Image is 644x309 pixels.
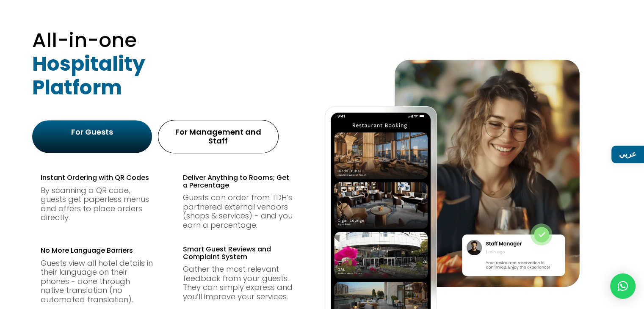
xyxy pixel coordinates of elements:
div: For Management and Staff [166,127,271,146]
span: No More Language Barriers [41,246,133,255]
p: By scanning a QR code, guests get paperless menus and offers to place orders directly. [41,186,153,222]
span: Smart Guest Reviews and Complaint System [183,244,271,262]
div: For Guests [40,127,144,137]
div: Gather the most relevant feedback from your guests. They can simply express and you’ll improve yo... [183,265,296,301]
a: عربي [611,146,644,163]
p: Guests can order from TDH’s partnered external vendors (shops & services) - and you earn a percen... [183,193,296,229]
span: Instant Ordering with QR Codes [41,173,149,182]
strong: Hospitality Platform [32,50,145,101]
p: Guests view all hotel details in their language on their phones - done through native translation... [41,259,153,304]
span: Deliver Anything to Rooms; Get a Percentage [183,173,289,190]
span: All-in-one [32,26,137,54]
